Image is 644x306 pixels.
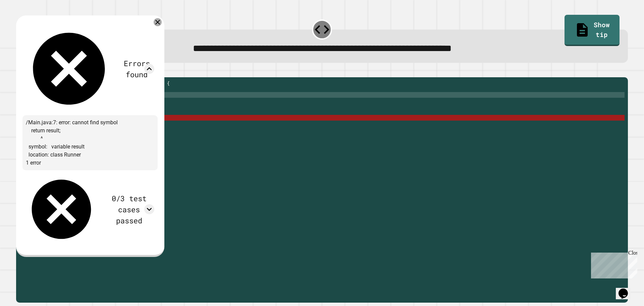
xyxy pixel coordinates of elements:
a: Show tip [565,15,619,46]
iframe: chat widget [588,250,637,278]
div: 0/3 test cases passed [104,193,154,226]
div: Chat with us now!Close [3,3,46,43]
iframe: chat widget [616,279,637,299]
div: Errors found [119,58,154,80]
div: /Main.java:7: error: cannot find symbol return result; ^ symbol: variable result location: class ... [22,115,158,170]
